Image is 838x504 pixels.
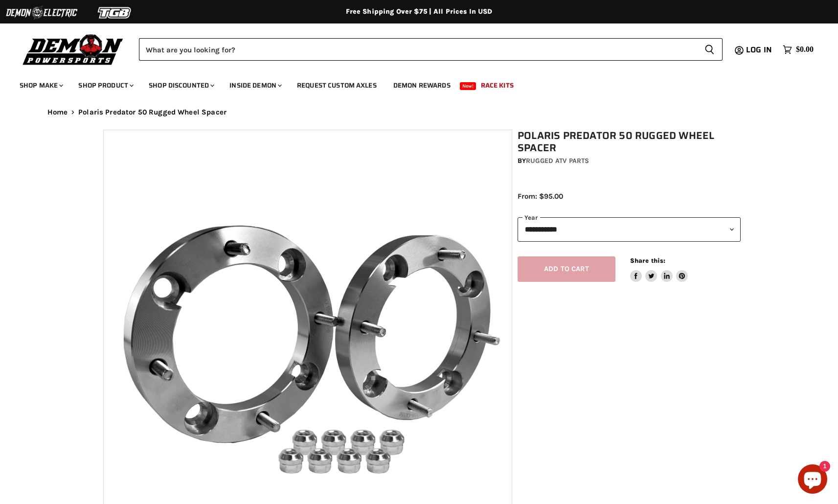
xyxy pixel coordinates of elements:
a: Rugged ATV Parts [526,157,589,165]
a: Request Custom Axles [290,75,384,95]
a: Shop Discounted [141,75,220,95]
a: Log in [742,46,778,54]
a: $0.00 [778,43,818,57]
span: New! [460,82,476,90]
h1: Polaris Predator 50 Rugged Wheel Spacer [518,130,741,154]
div: Free Shipping Over $75 | All Prices In USD [28,7,811,16]
ul: Main menu [12,71,811,95]
inbox-online-store-chat: Shopify online store chat [795,464,830,496]
img: Demon Powersports [20,32,127,67]
img: Demon Electric Logo 2 [5,3,78,22]
span: Share this: [630,257,665,264]
a: Home [47,108,68,116]
img: TGB Logo 2 [78,3,152,22]
input: Search [139,38,697,61]
button: Search [697,38,723,61]
a: Race Kits [474,75,521,95]
span: Polaris Predator 50 Rugged Wheel Spacer [78,108,226,116]
span: Log in [746,44,772,56]
a: Inside Demon [222,75,288,95]
a: Demon Rewards [386,75,458,95]
form: Product [139,38,723,61]
span: From: $95.00 [518,192,563,201]
select: year [518,217,741,241]
aside: Share this: [630,256,688,282]
span: $0.00 [796,45,814,54]
div: by [518,156,741,166]
a: Shop Product [71,75,139,95]
a: Shop Make [12,75,69,95]
nav: Breadcrumbs [28,108,811,116]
